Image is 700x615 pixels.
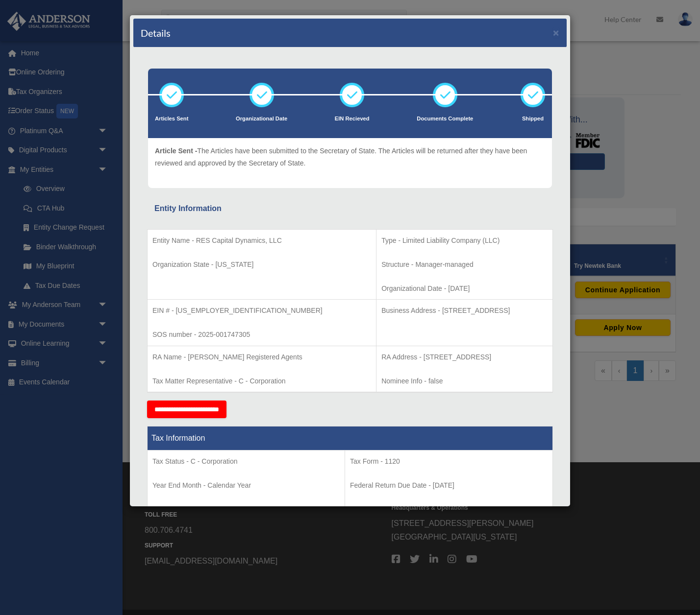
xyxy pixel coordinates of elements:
[148,450,345,523] td: Tax Period Type - Calendar Year
[381,283,548,295] p: Organizational Date - [DATE]
[236,114,287,124] p: Organizational Date
[154,202,546,215] div: Entity Information
[417,114,473,124] p: Documents Complete
[155,147,197,155] span: Article Sent -
[155,145,545,169] p: The Articles have been submitted to the Secretary of State. The Articles will be returned after t...
[152,259,371,271] p: Organization State - [US_STATE]
[152,351,371,363] p: RA Name - [PERSON_NAME] Registered Agents
[381,235,548,247] p: Type - Limited Liability Company (LLC)
[381,375,548,387] p: Nominee Info - false
[152,235,371,247] p: Entity Name - RES Capital Dynamics, LLC
[155,114,188,124] p: Articles Sent
[381,259,548,271] p: Structure - Manager-managed
[381,351,548,363] p: RA Address - [STREET_ADDRESS]
[381,305,548,317] p: Business Address - [STREET_ADDRESS]
[152,305,371,317] p: EIN # - [US_EMPLOYER_IDENTIFICATION_NUMBER]
[152,375,371,387] p: Tax Matter Representative - C - Corporation
[141,26,171,40] h4: Details
[553,27,559,38] button: ×
[148,426,553,450] th: Tax Information
[350,479,548,492] p: Federal Return Due Date - [DATE]
[335,114,370,124] p: EIN Recieved
[350,503,548,516] p: State Renewal due date -
[152,479,340,492] p: Year End Month - Calendar Year
[152,329,371,341] p: SOS number - 2025-001747305
[152,455,340,468] p: Tax Status - C - Corporation
[350,455,548,468] p: Tax Form - 1120
[521,114,545,124] p: Shipped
